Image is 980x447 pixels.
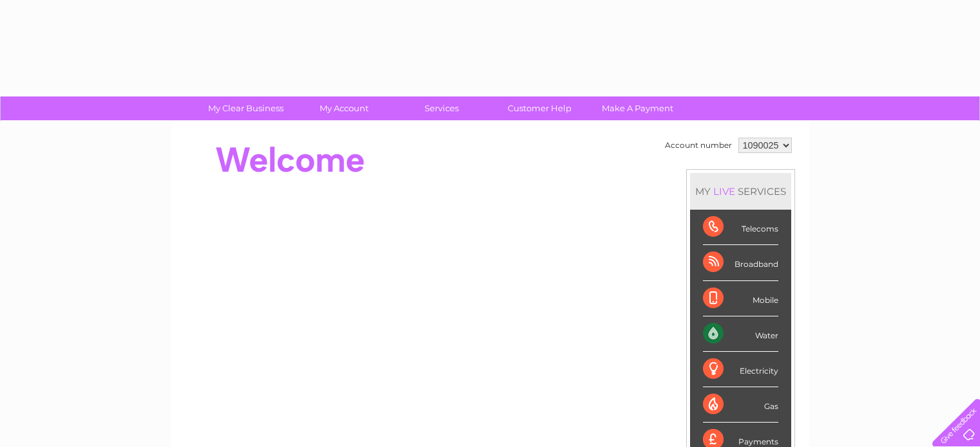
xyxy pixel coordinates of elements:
td: Account number [662,134,735,156]
a: Services [389,96,495,120]
div: Broadband [703,245,778,280]
div: Electricity [703,352,778,387]
div: MY SERVICES [690,173,791,210]
div: LIVE [711,185,738,197]
div: Telecoms [703,210,778,245]
div: Water [703,316,778,352]
a: Make A Payment [584,96,691,120]
a: My Clear Business [193,96,299,120]
div: Gas [703,387,778,423]
a: Customer Help [486,96,593,120]
a: My Account [291,96,397,120]
div: Mobile [703,281,778,316]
